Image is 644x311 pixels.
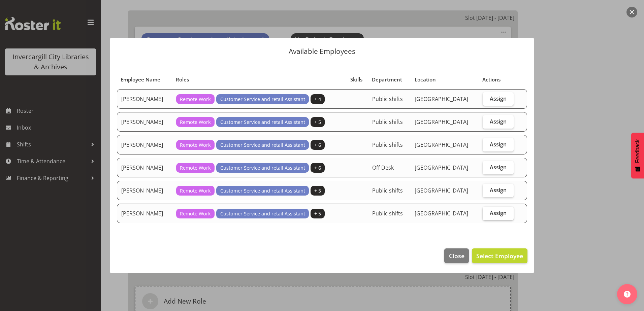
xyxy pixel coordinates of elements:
[372,187,403,194] span: Public shifts
[180,210,211,217] span: Remote Work
[314,118,321,126] span: + 5
[372,141,403,148] span: Public shifts
[490,95,507,102] span: Assign
[490,141,507,148] span: Assign
[180,96,211,103] span: Remote Work
[490,210,507,216] span: Assign
[415,76,475,83] div: Location
[635,139,641,163] span: Feedback
[220,118,305,126] span: Customer Service and retail Assistant
[449,251,464,260] span: Close
[444,248,469,263] button: Close
[314,96,321,103] span: + 4
[372,95,403,103] span: Public shifts
[415,164,468,171] span: [GEOGRAPHIC_DATA]
[117,89,172,109] td: [PERSON_NAME]
[176,76,343,83] div: Roles
[415,95,468,103] span: [GEOGRAPHIC_DATA]
[372,76,407,83] div: Department
[180,164,211,172] span: Remote Work
[372,164,394,171] span: Off Desk
[117,112,172,132] td: [PERSON_NAME]
[117,181,172,200] td: [PERSON_NAME]
[624,291,631,298] img: help-xxl-2.png
[220,187,305,195] span: Customer Service and retail Assistant
[415,141,468,148] span: [GEOGRAPHIC_DATA]
[631,133,644,178] button: Feedback - Show survey
[314,141,321,149] span: + 6
[180,187,211,195] span: Remote Work
[472,248,527,263] button: Select Employee
[117,204,172,223] td: [PERSON_NAME]
[220,210,305,217] span: Customer Service and retail Assistant
[490,164,507,171] span: Assign
[117,48,527,55] p: Available Employees
[180,141,211,149] span: Remote Work
[117,158,172,177] td: [PERSON_NAME]
[415,210,468,217] span: [GEOGRAPHIC_DATA]
[490,187,507,194] span: Assign
[314,187,321,195] span: + 5
[372,210,403,217] span: Public shifts
[476,252,523,260] span: Select Employee
[314,210,321,217] span: + 5
[220,96,305,103] span: Customer Service and retail Assistant
[372,118,403,126] span: Public shifts
[490,118,507,125] span: Assign
[117,135,172,154] td: [PERSON_NAME]
[220,164,305,172] span: Customer Service and retail Assistant
[350,76,364,83] div: Skills
[180,118,211,126] span: Remote Work
[220,141,305,149] span: Customer Service and retail Assistant
[314,164,321,172] span: + 6
[415,187,468,194] span: [GEOGRAPHIC_DATA]
[415,118,468,126] span: [GEOGRAPHIC_DATA]
[482,76,514,83] div: Actions
[121,76,168,83] div: Employee Name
